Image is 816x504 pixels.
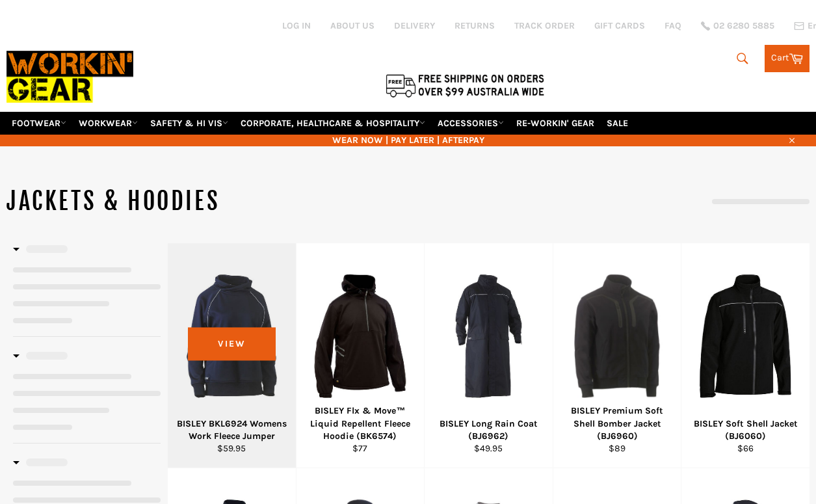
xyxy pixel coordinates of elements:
a: BISLEY Premium Soft Shell Bomber Jacket (BJ6960) - Workin' Gear BISLEY Premium Soft Shell Bomber ... [553,243,681,468]
img: BISLEY Premium Soft Shell Bomber Jacket (BJ6960) - Workin' Gear [570,272,665,399]
a: Log in [282,20,311,31]
img: BISLEY Long Rain Coat (BJ6962) - Workin' Gear [441,272,536,399]
div: $49.95 [433,442,545,455]
div: $77 [304,442,416,455]
a: BISLEY Flx & Move™ Liquid Repellent Fleece Hoodie (BK6574) - Workin' Gear BISLEY Flx & Move™ Liqu... [296,243,425,468]
a: BISLEY BKL6924 Womens Work Fleece Jumper - Workin Gear BISLEY BKL6924 Womens Work Fleece Jumper $... [167,243,296,468]
a: BISLEY Long Rain Coat (BJ6962) - Workin' Gear BISLEY Long Rain Coat (BJ6962) $49.95 [424,243,553,468]
a: FAQ [665,20,681,32]
a: Cart [765,45,809,72]
a: TRACK ORDER [514,20,575,32]
div: BISLEY Soft Shell Jacket (BJ6060) [690,418,802,443]
a: ACCESSORIES [432,112,509,135]
a: SALE [601,112,633,135]
a: RE-WORKIN' GEAR [511,112,599,135]
a: GIFT CARDS [594,20,645,32]
span: WEAR NOW | PAY LATER | AFTERPAY [7,134,809,146]
div: BISLEY Premium Soft Shell Bomber Jacket (BJ6960) [561,405,673,442]
a: CORPORATE, HEALTHCARE & HOSPITALITY [235,112,430,135]
div: BISLEY BKL6924 Womens Work Fleece Jumper [176,418,288,443]
a: WORKWEAR [73,112,143,135]
a: RETURNS [454,20,495,32]
div: $89 [561,442,673,455]
img: Flat $9.95 shipping Australia wide [384,72,546,99]
a: DELIVERY [394,20,435,32]
span: View [188,327,276,360]
h1: JACKETS & HOODIES [7,185,408,218]
div: BISLEY Long Rain Coat (BJ6962) [433,418,545,443]
div: $66 [690,442,802,455]
img: BISLEY Flx & Move™ Liquid Repellent Fleece Hoodie (BK6574) - Workin' Gear [313,270,408,402]
a: FOOTWEAR [7,112,72,135]
img: Workin Gear leaders in Workwear, Safety Boots, PPE, Uniforms. Australia's No.1 in Workwear [7,42,133,111]
img: BISLEY Soft Shell Jacket - Workin Gear [698,272,793,399]
a: SAFETY & HI VIS [145,112,233,135]
a: BISLEY Soft Shell Jacket - Workin Gear BISLEY Soft Shell Jacket (BJ6060) $66 [681,243,809,468]
a: ABOUT US [330,20,375,32]
div: BISLEY Flx & Move™ Liquid Repellent Fleece Hoodie (BK6574) [304,405,416,442]
span: 02 6280 5885 [713,21,774,31]
a: 02 6280 5885 [701,21,774,31]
